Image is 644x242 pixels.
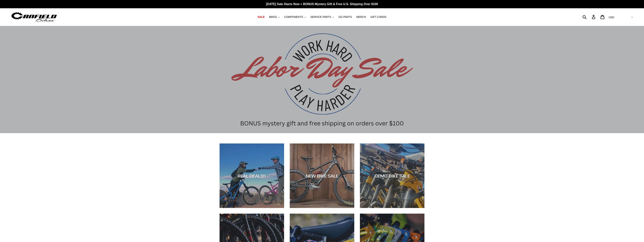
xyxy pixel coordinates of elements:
[585,13,594,21] input: Search
[360,173,424,178] div: DEMO BIKE SALE
[267,14,281,20] button: BIKES
[356,15,366,19] span: MERCH
[269,15,277,19] span: BIKES
[258,15,265,19] span: SALE
[290,173,354,178] div: NEW BIKE SALE
[284,15,303,19] span: COMPONENTS
[10,11,57,23] img: Canfield Bikes
[338,15,352,19] span: GG PARTS
[282,14,308,20] button: COMPONENTS
[256,14,266,20] a: SALE
[354,14,368,20] a: MERCH
[337,14,354,20] a: GG PARTS
[309,14,336,20] button: SERVICE PARTS
[290,143,354,208] a: NEW BIKE SALE
[369,14,388,20] a: GIFT CARDS
[220,143,284,208] a: REAL DEALS!!
[220,173,284,178] div: REAL DEALS!!
[310,15,331,19] span: SERVICE PARTS
[360,143,424,208] a: DEMO BIKE SALE
[370,15,386,19] span: GIFT CARDS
